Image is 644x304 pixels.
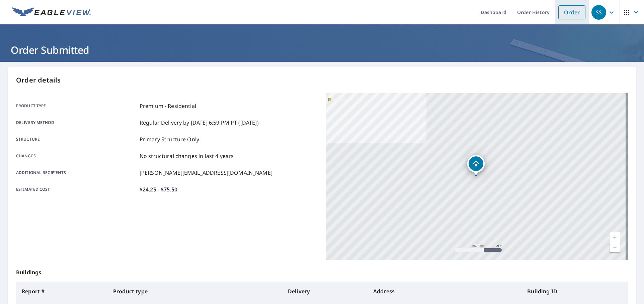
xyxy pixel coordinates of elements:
[140,185,177,193] p: $24.25 - $75.50
[610,232,620,242] a: Current Level 17, Zoom In
[108,282,283,301] th: Product type
[16,260,628,282] p: Buildings
[8,43,636,57] h1: Order Submitted
[16,185,137,193] p: Estimated cost
[140,169,272,177] p: [PERSON_NAME][EMAIL_ADDRESS][DOMAIN_NAME]
[16,135,137,143] p: Structure
[467,155,485,176] div: Dropped pin, building 1, Residential property, 1404 N Union St Decatur, IL 62526
[16,119,137,127] p: Delivery method
[283,282,368,301] th: Delivery
[16,282,108,301] th: Report #
[16,152,137,160] p: Changes
[16,75,628,85] p: Order details
[140,152,234,160] p: No structural changes in last 4 years
[16,169,137,177] p: Additional recipients
[368,282,522,301] th: Address
[16,102,137,110] p: Product type
[140,119,259,127] p: Regular Delivery by [DATE] 6:59 PM PT ([DATE])
[522,282,628,301] th: Building ID
[610,242,620,252] a: Current Level 17, Zoom Out
[591,5,606,20] div: SS
[140,135,199,143] p: Primary Structure Only
[12,7,91,17] img: EV Logo
[558,5,585,19] a: Order
[140,102,196,110] p: Premium - Residential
